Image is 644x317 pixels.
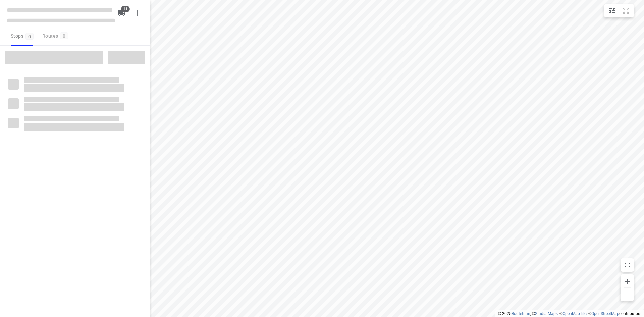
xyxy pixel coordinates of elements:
a: Stadia Maps [535,311,558,316]
li: © 2025 , © , © © contributors [498,311,641,316]
div: small contained button group [604,4,634,17]
a: OpenStreetMap [591,311,619,316]
a: OpenMapTiles [562,311,588,316]
button: Map settings [605,4,619,17]
a: Routetitan [512,311,530,316]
